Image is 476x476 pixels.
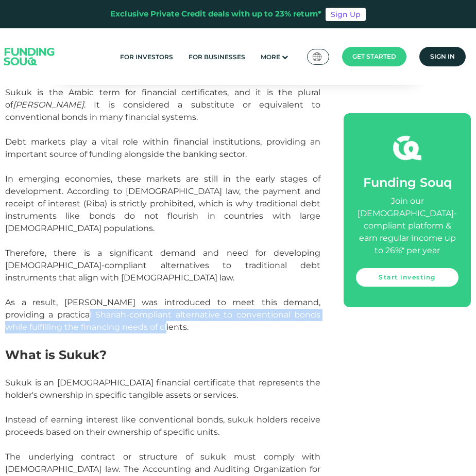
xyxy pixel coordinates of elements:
[5,137,320,159] span: Debt markets play a vital role within financial institutions, providing an important source of fu...
[5,248,320,283] span: Therefore, there is a significant demand and need for developing [DEMOGRAPHIC_DATA]-compliant alt...
[363,175,452,190] span: Funding Souq
[352,52,396,60] span: Get started
[5,87,320,122] span: Sukuk is the Arabic term for financial certificates, and it is the plural of . It is considered a...
[5,174,320,233] span: In emerging economies, these markets are still in the early stages of development. According to [...
[110,8,321,20] div: Exclusive Private Credit deals with up to 23% return*
[313,52,322,61] img: SA Flag
[5,347,107,362] span: What is Sukuk?
[117,48,176,65] a: For Investors
[5,378,320,400] span: Sukuk is an [DEMOGRAPHIC_DATA] financial certificate that represents the holder's ownership in sp...
[326,8,366,21] a: Sign Up
[430,52,455,60] span: Sign in
[356,268,458,287] a: Start investing
[356,195,458,257] div: Join our [DEMOGRAPHIC_DATA]-compliant platform & earn regular income up to 26%* per year
[186,48,248,65] a: For Businesses
[393,134,421,162] img: fsicon
[5,415,320,437] span: Instead of earning interest like conventional bonds, sukuk holders receive proceeds based on thei...
[13,100,84,110] em: [PERSON_NAME]
[261,53,280,61] span: More
[5,297,320,332] span: As a result, [PERSON_NAME] was introduced to meet this demand, providing a practical Shariah-comp...
[419,47,466,66] a: Sign in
